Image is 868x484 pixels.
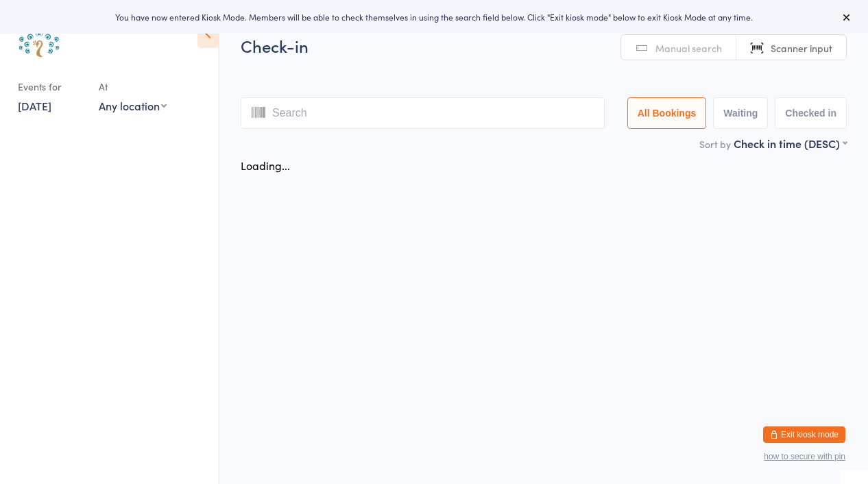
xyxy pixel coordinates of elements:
a: [DATE] [18,98,51,113]
div: You have now entered Kiosk Mode. Members will be able to check themselves in using the search fie... [22,11,846,23]
button: how to secure with pin [764,452,845,461]
span: Scanner input [771,41,832,55]
label: Sort by [699,137,731,151]
button: All Bookings [627,97,707,129]
div: Any location [99,98,167,113]
img: Australian School of Meditation & Yoga [14,10,65,62]
h2: Check-in [241,34,847,57]
input: Search [241,97,605,129]
button: Exit kiosk mode [763,426,845,443]
button: Checked in [775,97,847,129]
span: Manual search [655,41,722,55]
div: Check in time (DESC) [734,136,847,151]
div: At [99,75,167,98]
div: Loading... [241,158,290,173]
div: Events for [18,75,85,98]
button: Waiting [713,97,768,129]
